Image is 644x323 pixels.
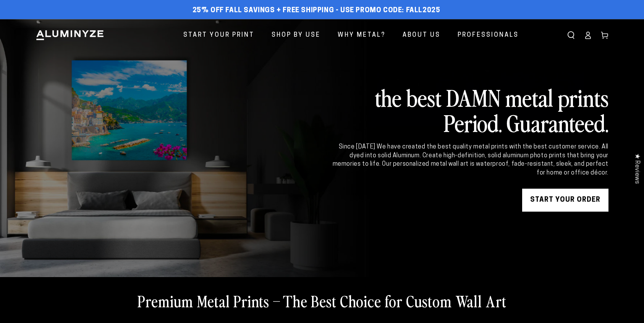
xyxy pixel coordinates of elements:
img: Aluminyze [36,29,104,41]
h2: the best DAMN metal prints Period. Guaranteed. [331,85,608,135]
a: About Us [397,25,446,46]
span: Professionals [458,30,519,41]
span: Why Metal? [338,30,385,41]
span: 25% off FALL Savings + Free Shipping - Use Promo Code: FALL2025 [193,7,440,15]
a: Professionals [452,25,524,46]
span: Shop By Use [272,30,320,41]
a: Shop By Use [266,25,326,46]
div: Since [DATE] We have created the best quality metal prints with the best customer service. All dy... [331,143,608,177]
div: Click to open Judge.me floating reviews tab [629,147,644,190]
span: Start Your Print [183,30,254,41]
span: About Us [403,30,440,41]
summary: Search our site [563,27,579,44]
a: Why Metal? [332,25,391,46]
a: START YOUR Order [522,189,608,212]
h2: Premium Metal Prints – The Best Choice for Custom Wall Art [138,291,506,311]
a: Start Your Print [178,25,260,46]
